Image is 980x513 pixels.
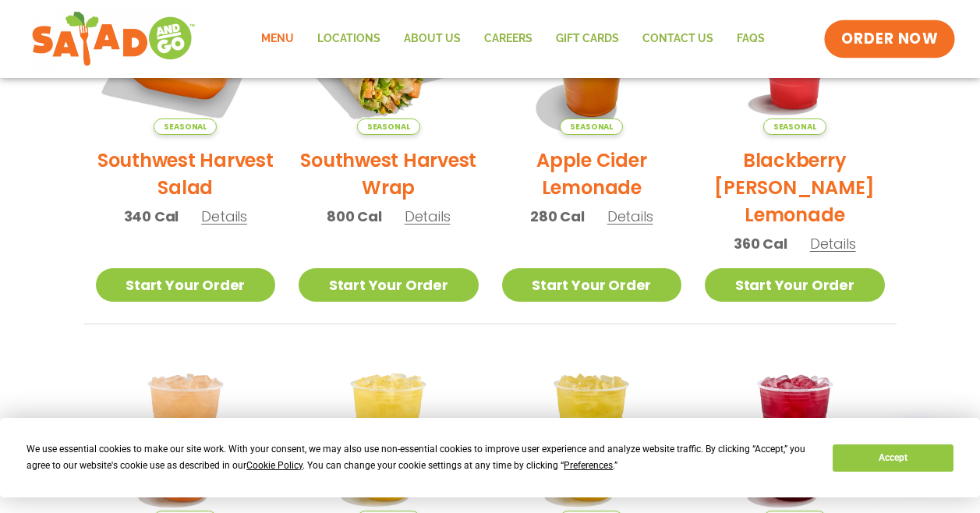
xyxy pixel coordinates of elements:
span: Seasonal [357,119,420,135]
span: 360 Cal [734,233,787,254]
a: Menu [249,21,306,57]
span: Seasonal [154,119,217,135]
span: 280 Cal [530,206,585,227]
span: Seasonal [763,119,826,135]
a: Careers [472,21,544,57]
h2: Southwest Harvest Salad [96,147,276,201]
span: Preferences [564,460,613,471]
span: Cookie Policy [246,460,302,471]
h2: Blackberry [PERSON_NAME] Lemonade [705,147,885,228]
span: ORDER NOW [841,29,938,49]
a: FAQs [725,21,777,57]
img: new-SAG-logo-768×292 [31,8,196,70]
h2: Apple Cider Lemonade [502,147,682,201]
a: Start Your Order [299,268,479,302]
span: 800 Cal [327,206,382,227]
a: Start Your Order [96,268,276,302]
a: Start Your Order [705,268,885,302]
nav: Menu [249,21,777,57]
span: Details [607,207,653,226]
span: 340 Cal [124,206,179,227]
span: Details [201,207,247,226]
a: About Us [392,21,472,57]
a: Start Your Order [502,268,682,302]
button: Accept [833,444,953,472]
a: Locations [306,21,392,57]
span: Seasonal [560,119,623,135]
div: We use essential cookies to make our site work. With your consent, we may also use non-essential ... [27,441,814,474]
h2: Southwest Harvest Wrap [299,147,479,201]
span: Details [810,234,856,253]
a: ORDER NOW [824,20,955,58]
a: GIFT CARDS [544,21,631,57]
a: Contact Us [631,21,725,57]
span: Details [405,207,451,226]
